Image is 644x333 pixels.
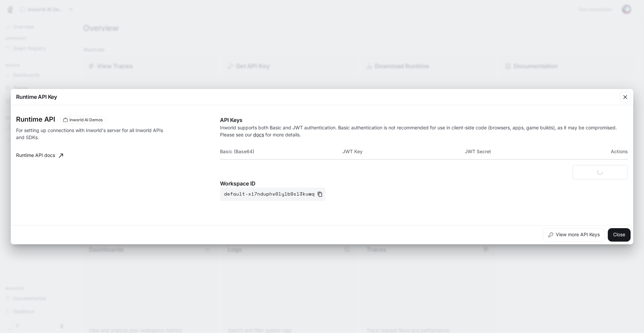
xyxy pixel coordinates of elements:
p: For setting up connections with Inworld's server for all Inworld APIs and SDKs. [16,127,165,141]
p: Runtime API Key [16,93,57,101]
th: Actions [587,143,628,160]
div: These keys will apply to your current workspace only [60,116,106,124]
button: default-xi7nduphv0lylb9sl3kuwq [220,188,325,201]
th: Basic (Base64) [220,143,342,160]
a: docs [253,132,264,137]
a: Runtime API docs [13,149,66,162]
p: Workspace ID [220,179,628,188]
h3: Runtime API [16,116,55,123]
th: JWT Secret [465,143,587,160]
button: View more API Keys [543,228,605,242]
span: Inworld AI Demos [67,117,105,123]
button: Close [608,228,631,242]
p: Inworld supports both Basic and JWT authentication. Basic authentication is not recommended for u... [220,124,628,138]
p: API Keys [220,116,628,124]
th: JWT Key [342,143,465,160]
